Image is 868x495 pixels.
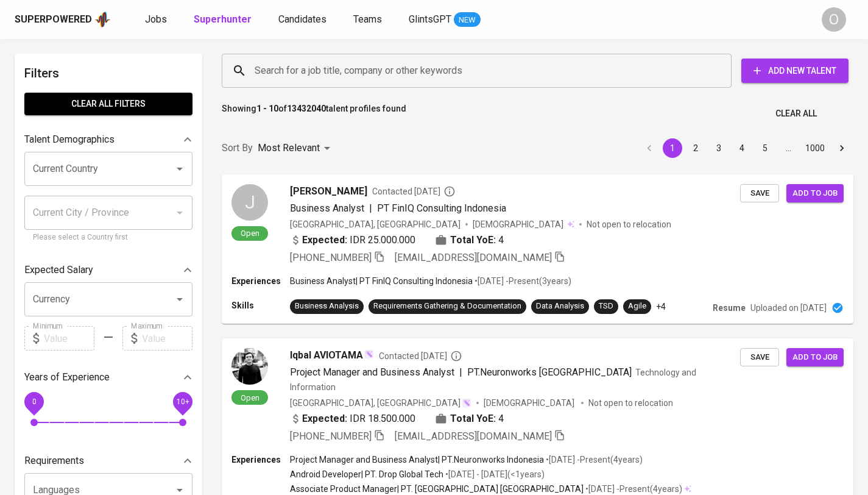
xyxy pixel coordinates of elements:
span: [PHONE_NUMBER] [290,252,372,263]
a: Superpoweredapp logo [15,10,111,29]
span: Add New Talent [751,63,839,79]
div: Superpowered [15,13,92,27]
button: Go to next page [832,138,852,158]
button: Open [171,291,188,308]
p: Most Relevant [258,141,320,155]
span: 10+ [176,397,189,406]
b: Superhunter [194,13,252,25]
span: [DEMOGRAPHIC_DATA] [484,397,576,409]
div: Requirements Gathering & Documentation [373,301,521,312]
div: IDR 18.500.000 [290,411,415,426]
div: Business Analysis [295,301,359,312]
p: Business Analyst | PT FinIQ Consulting Indonesia [290,275,473,287]
span: 0 [32,397,36,406]
span: Technology and Information [290,368,696,392]
span: [EMAIL_ADDRESS][DOMAIN_NAME] [395,430,552,442]
p: Project Manager and Business Analyst | PT.Neuronworks Indonesia [290,454,544,466]
p: Sort By [222,141,253,155]
p: Skills [231,299,290,312]
span: Project Manager and Business Analyst [290,366,454,378]
p: Not open to relocation [587,218,671,230]
button: Add to job [786,184,844,203]
span: | [459,365,462,380]
p: Talent Demographics [24,132,115,147]
p: +4 [656,301,666,313]
button: Save [740,184,779,203]
span: Teams [353,13,382,25]
p: Years of Experience [24,370,110,385]
span: | [369,201,372,216]
div: Requirements [24,449,192,473]
span: Clear All [775,106,817,121]
p: Not open to relocation [588,397,673,409]
b: Total YoE: [450,411,496,426]
span: Iqbal AVIOTAMA [290,348,363,363]
span: [PERSON_NAME] [290,184,367,199]
span: Clear All filters [34,96,183,112]
p: • [DATE] - Present ( 4 years ) [584,483,682,495]
a: Superhunter [194,12,254,27]
span: 4 [498,411,504,426]
p: Experiences [231,275,290,287]
button: Clear All filters [24,93,192,115]
input: Value [44,326,94,351]
input: Value [142,326,192,351]
p: Requirements [24,454,84,468]
div: [GEOGRAPHIC_DATA], [GEOGRAPHIC_DATA] [290,218,460,230]
span: Jobs [145,13,167,25]
div: Data Analysis [536,301,584,312]
div: Most Relevant [258,137,334,160]
div: Years of Experience [24,365,192,390]
b: Total YoE: [450,233,496,247]
div: Expected Salary [24,258,192,282]
p: Resume [713,302,746,314]
div: J [231,184,268,221]
button: Go to page 2 [686,138,705,158]
div: TSD [599,301,613,312]
div: [GEOGRAPHIC_DATA], [GEOGRAPHIC_DATA] [290,397,471,409]
span: PT FinIQ Consulting Indonesia [377,202,506,214]
span: [PHONE_NUMBER] [290,430,372,442]
p: Uploaded on [DATE] [750,302,827,314]
a: GlintsGPT NEW [409,12,481,27]
span: NEW [454,14,481,26]
p: Expected Salary [24,263,93,277]
button: Go to page 1000 [802,138,828,158]
button: Save [740,348,779,367]
span: Contacted [DATE] [379,350,462,362]
p: • [DATE] - [DATE] ( <1 years ) [443,468,545,480]
p: Android Developer | PT. Drop Global Tech [290,468,443,480]
span: [DEMOGRAPHIC_DATA] [473,218,565,230]
p: • [DATE] - Present ( 4 years ) [544,454,643,466]
div: O [822,7,846,32]
span: [EMAIL_ADDRESS][DOMAIN_NAME] [395,252,552,263]
span: Add to job [792,351,838,365]
span: 4 [498,233,504,247]
a: Teams [353,12,384,27]
img: 044413ab59a7abf2a03c83b806d215e7.jpg [231,348,268,385]
img: magic_wand.svg [462,398,471,408]
span: Business Analyst [290,202,364,214]
h6: Filters [24,63,192,83]
p: Showing of talent profiles found [222,102,406,125]
a: Candidates [278,12,329,27]
b: 1 - 10 [256,104,278,113]
img: magic_wand.svg [364,349,374,359]
button: Add New Talent [741,59,849,83]
img: app logo [94,10,111,29]
nav: pagination navigation [638,138,853,158]
div: Agile [628,301,646,312]
div: … [778,142,798,154]
p: Experiences [231,454,290,466]
svg: By Batam recruiter [450,350,462,362]
button: Clear All [771,102,822,125]
div: Talent Demographics [24,127,192,152]
div: IDR 25.000.000 [290,233,415,247]
span: Add to job [792,187,838,201]
button: Go to page 3 [709,138,729,158]
button: Go to page 5 [755,138,775,158]
b: 13432040 [287,104,326,113]
span: Contacted [DATE] [372,185,456,198]
span: Open [236,393,264,403]
button: Go to page 4 [732,138,752,158]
